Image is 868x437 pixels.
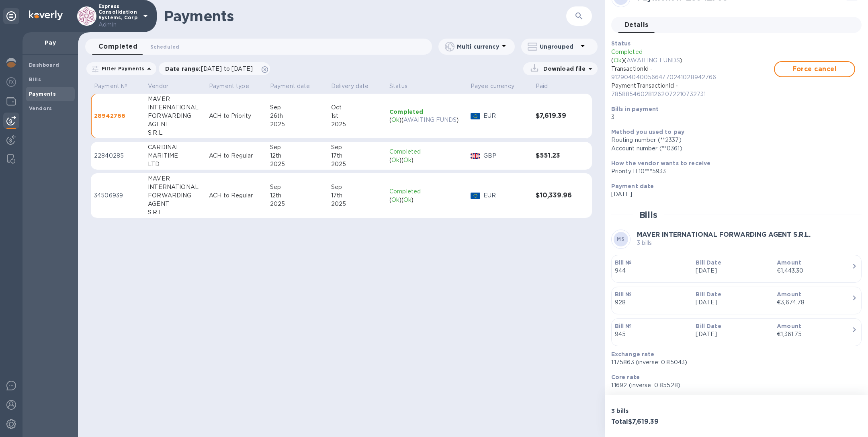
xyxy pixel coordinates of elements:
[389,116,464,124] div: ( ) ( )
[209,112,264,120] p: ACH to Priority
[270,152,325,160] div: 12th
[611,351,655,357] b: Exchange rate
[331,160,383,168] div: 2025
[389,187,464,196] p: Completed
[611,82,774,98] p: PaymentTransactionId -
[148,191,203,200] div: FORWARDING
[540,65,585,73] p: Download file
[536,82,559,90] span: Paid
[331,191,383,200] div: 17th
[389,108,464,116] p: Completed
[3,8,19,24] div: Unpin categories
[148,183,203,191] div: INTERNATIONAL
[148,82,168,90] p: Vendor
[29,91,56,97] b: Payments
[331,82,379,90] span: Delivery date
[209,191,264,200] p: ACH to Regular
[777,330,852,339] div: €1,361.75
[270,143,325,152] div: Sep
[331,112,383,120] div: 1st
[389,82,407,90] p: Status
[201,66,253,72] span: [DATE] to [DATE]
[159,62,270,75] div: Date range:[DATE] to [DATE]
[148,103,203,112] div: INTERNATIONAL
[270,191,325,200] div: 12th
[696,330,770,339] p: [DATE]
[94,82,127,90] p: Payment №
[6,96,16,106] img: Wallets
[148,120,203,129] div: AGENT
[148,82,179,90] span: Vendor
[617,236,624,242] b: MS
[148,174,203,183] div: MAVER
[29,10,63,20] img: Logo
[611,160,711,166] b: How the vendor wants to receive
[611,190,855,199] p: [DATE]
[774,61,855,77] button: Force cancel
[483,191,529,200] p: EUR
[403,156,411,164] p: Ok
[331,82,369,90] p: Delivery date
[389,82,418,90] span: Status
[611,374,640,380] b: Core rate
[611,40,631,47] b: Status
[94,152,141,160] p: 22840285
[165,65,257,73] p: Date range :
[389,148,464,156] p: Completed
[331,120,383,129] div: 2025
[615,267,690,275] p: 944
[98,21,139,29] p: Admin
[626,56,680,65] p: AWAITING FUNDS
[624,19,649,31] span: Details
[148,129,203,137] div: S.R.L.
[611,183,654,189] b: Payment date
[696,291,721,297] b: Bill Date
[777,267,852,275] div: €1,443.30
[696,259,721,266] b: Bill Date
[611,167,855,176] div: Priority IT10***5933
[611,255,862,283] button: Bill №944Bill Date[DATE]Amount€1,443.30
[403,196,411,204] p: Ok
[639,210,657,220] h2: Bills
[696,298,770,307] p: [DATE]
[270,120,325,129] div: 2025
[150,43,179,51] span: Scheduled
[777,323,801,329] b: Amount
[611,381,855,390] p: 1.1692 (inverse: 0.85528)
[471,82,525,90] span: Payee currency
[536,112,575,120] h3: $7,619.39
[94,112,141,120] p: 28942766
[148,160,203,168] div: LTD
[98,4,139,29] p: Express Consolidation Systems, Corp
[615,259,632,266] b: Bill №
[615,330,690,339] p: 945
[611,90,774,98] p: 785885460281262072210732731
[611,113,855,121] p: 3
[611,144,855,153] div: Account number (**0361)
[611,418,733,426] h3: Total $7,619.39
[781,64,848,74] span: Force cancel
[94,191,141,200] p: 34506939
[611,73,774,82] p: 91290404005664770241028942766
[403,116,457,124] p: AWAITING FUNDS
[331,200,383,208] div: 2025
[164,8,566,25] h1: Payments
[391,196,399,204] p: Ok
[29,76,41,82] b: Bills
[637,239,811,247] p: 3 bills
[94,82,138,90] span: Payment №
[148,143,203,152] div: CARDINAL
[611,407,733,415] p: 3 bills
[777,259,801,266] b: Amount
[536,82,548,90] p: Paid
[331,152,383,160] div: 17th
[471,82,514,90] p: Payee currency
[389,196,464,204] div: ( ) ( )
[696,323,721,329] b: Bill Date
[148,112,203,120] div: FORWARDING
[637,231,811,238] b: MAVER INTERNATIONAL FORWARDING AGENT S.R.L.
[611,106,659,112] b: Bills in payment
[6,77,16,87] img: Foreign exchange
[615,291,632,297] b: Bill №
[331,103,383,112] div: Oct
